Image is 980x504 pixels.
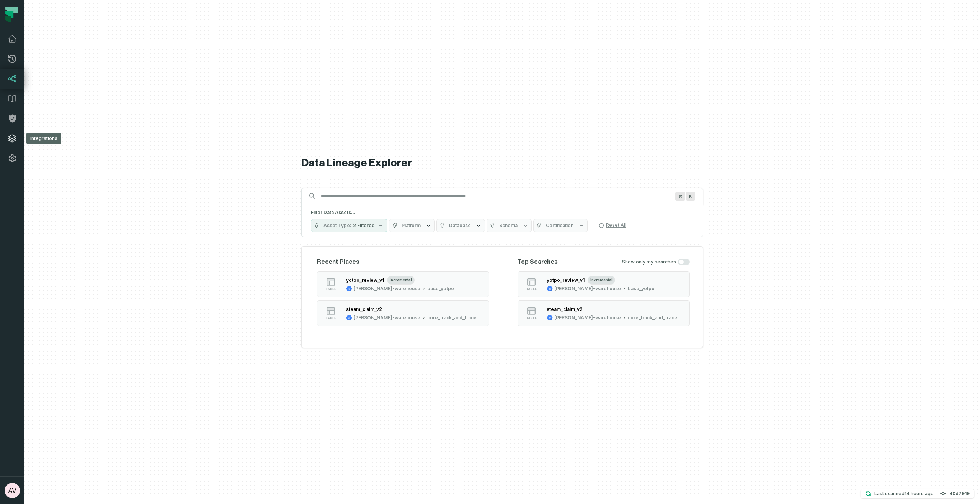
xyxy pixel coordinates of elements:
span: Press ⌘ + K to focus the search bar [686,192,695,201]
img: avatar of Abhiraj Vinnakota [5,483,20,498]
relative-time: Sep 7, 2025, 11:25 PM EDT [905,491,934,496]
h4: 40d7919 [949,491,970,496]
button: Last scanned[DATE] 11:25:03 PM40d7919 [861,489,974,498]
span: Press ⌘ + K to focus the search bar [675,192,685,201]
p: Last scanned [874,490,934,497]
div: Integrations [26,133,61,144]
h1: Data Lineage Explorer [301,156,703,170]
